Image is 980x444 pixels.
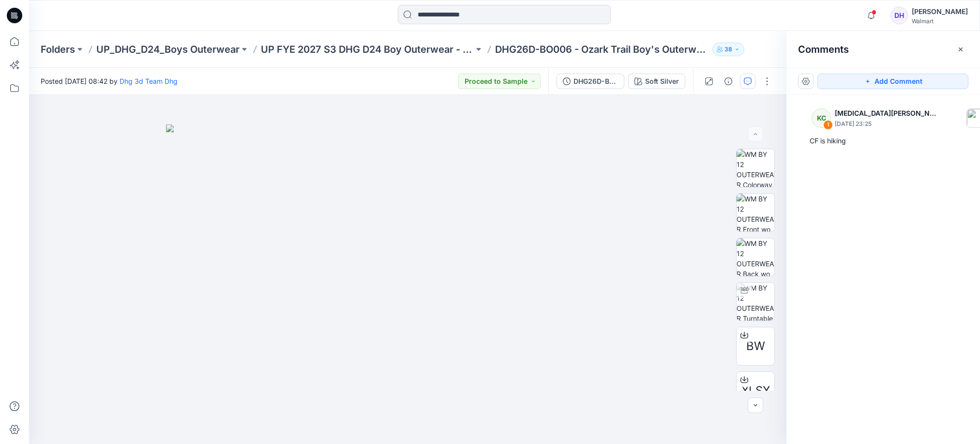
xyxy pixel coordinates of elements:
img: WM BY 12 OUTERWEAR Colorway wo Avatar [737,149,774,187]
span: XLSX [741,382,770,399]
button: Soft Silver [628,74,685,89]
button: Details [721,74,736,89]
div: KC [812,108,831,128]
div: Soft Silver [645,76,679,87]
h2: Comments [798,44,849,55]
button: DHG26D-BO006 Ozark Trail-Boy's Outerwear - Softshell V2 [557,74,624,89]
div: DH [890,7,908,24]
p: [DATE] 23:25 [835,119,939,129]
div: Walmart [912,17,968,25]
img: WM BY 12 OUTERWEAR Back wo Avatar [737,238,774,276]
span: BW [746,337,765,355]
a: UP FYE 2027 S3 DHG D24 Boy Outerwear - Ozark Trail [261,43,474,56]
a: Folders [41,43,75,56]
p: 38 [724,44,732,55]
img: WM BY 12 OUTERWEAR Front wo Avatar [737,194,774,231]
button: 38 [712,43,744,56]
button: Add Comment [817,74,968,89]
a: UP_DHG_D24_Boys Outerwear [96,43,240,56]
div: [PERSON_NAME] [912,6,968,17]
a: Dhg 3d Team Dhg [120,77,178,85]
span: Posted [DATE] 08:42 by [41,76,178,86]
div: DHG26D-BO006 Ozark Trail-Boy's Outerwear - Softshell V2 [573,76,618,87]
p: DHG26D-BO006 - Ozark Trail Boy's Outerwear - Softshell V2 [495,43,708,56]
div: 1 [823,120,833,130]
p: [MEDICAL_DATA][PERSON_NAME] [835,107,939,119]
img: WM BY 12 OUTERWEAR Turntable with Avatar [737,283,774,321]
div: CF is hiking [810,135,957,147]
